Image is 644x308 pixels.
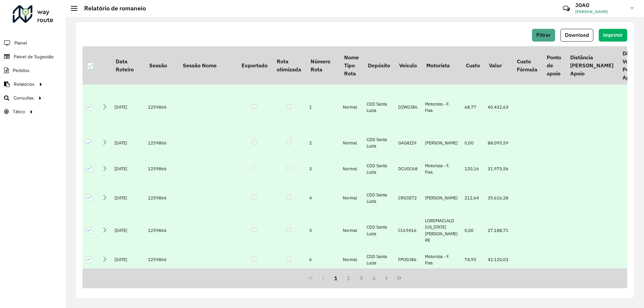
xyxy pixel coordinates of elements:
[145,130,178,156] td: 1259866
[145,214,178,247] td: 1259866
[339,156,363,182] td: Normal
[380,272,393,285] button: Next Page
[484,84,512,130] td: 40.432,63
[145,46,178,84] th: Sessão
[14,53,54,60] span: Painel de Sugestão
[14,81,35,88] span: Relatórios
[111,156,145,182] td: [DATE]
[363,182,394,214] td: CDD Santa Luzia
[14,40,27,47] span: Painel
[395,156,422,182] td: DCU0C68
[342,272,355,285] button: 2
[368,272,380,285] button: 4
[536,32,551,38] span: Filtrar
[422,156,461,182] td: Motorista - F. Fixa
[532,29,555,42] button: Filtrar
[363,156,394,182] td: CDD Santa Luzia
[145,84,178,130] td: 1259866
[484,214,512,247] td: 27.188,71
[306,247,339,273] td: 6
[77,5,146,12] h2: Relatório de romaneio
[306,182,339,214] td: 4
[306,46,339,84] th: Número Rota
[566,46,618,84] th: Distância [PERSON_NAME] Apoio
[145,247,178,273] td: 1259866
[512,46,542,84] th: Custo Fórmula
[484,182,512,214] td: 35.616,28
[306,130,339,156] td: 2
[461,182,484,214] td: 212,64
[111,214,145,247] td: [DATE]
[599,29,627,42] button: Imprimir
[395,247,422,273] td: FPO0J86
[339,84,363,130] td: Normal
[484,130,512,156] td: 88.095,59
[339,130,363,156] td: Normal
[422,214,461,247] td: LORDMACLALD [US_STATE][PERSON_NAME] RE
[306,156,339,182] td: 3
[559,1,574,16] a: Contato Rápido
[237,46,272,84] th: Exportado
[395,214,422,247] td: CUL9A16
[111,46,145,84] th: Data Roteiro
[111,247,145,273] td: [DATE]
[422,182,461,214] td: [PERSON_NAME]
[272,46,306,84] th: Rota otimizada
[395,130,422,156] td: GAG8I29
[395,182,422,214] td: CRG5E72
[13,108,25,115] span: Tático
[461,84,484,130] td: 68,77
[306,84,339,130] td: 1
[395,84,422,130] td: DZW0J86
[422,84,461,130] td: Motorista - F. Fixa
[363,247,394,273] td: CDD Santa Luzia
[395,46,422,84] th: Veículo
[542,46,566,84] th: Ponto de apoio
[13,67,30,74] span: Pedidos
[339,46,363,84] th: Nome Tipo Rota
[339,214,363,247] td: Normal
[355,272,368,285] button: 3
[13,95,34,102] span: Consultas
[178,46,237,84] th: Sessão Nome
[111,182,145,214] td: [DATE]
[461,214,484,247] td: 0,00
[484,156,512,182] td: 31.975,56
[393,272,406,285] button: Last Page
[363,84,394,130] td: CDD Santa Luzia
[422,46,461,84] th: Motorista
[111,130,145,156] td: [DATE]
[484,46,512,84] th: Valor
[339,182,363,214] td: Normal
[603,32,623,38] span: Imprimir
[422,130,461,156] td: [PERSON_NAME]
[145,156,178,182] td: 1259866
[363,130,394,156] td: CDD Santa Luzia
[461,130,484,156] td: 0,00
[575,2,626,8] h3: JOAO
[363,214,394,247] td: CDD Santa Luzia
[565,32,589,38] span: Download
[363,46,394,84] th: Depósito
[560,29,593,42] button: Download
[111,84,145,130] td: [DATE]
[484,247,512,273] td: 42.120,03
[422,247,461,273] td: Motorista - F. Fixa
[461,46,484,84] th: Custo
[339,247,363,273] td: Normal
[330,272,342,285] button: 1
[461,247,484,273] td: 74,95
[461,156,484,182] td: 120,16
[145,182,178,214] td: 1259866
[575,9,626,15] span: [PERSON_NAME]
[306,214,339,247] td: 5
